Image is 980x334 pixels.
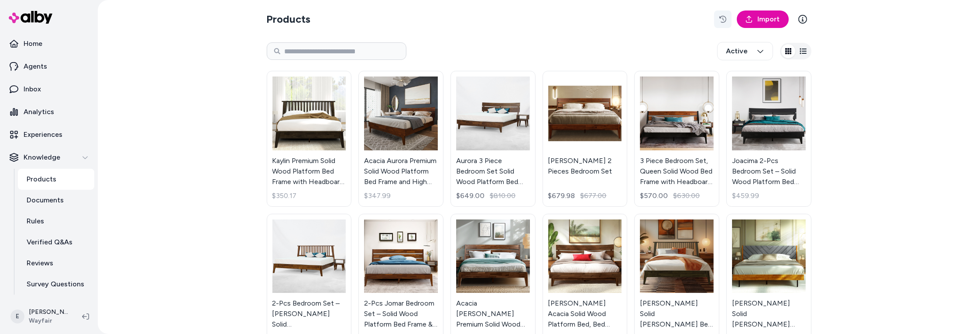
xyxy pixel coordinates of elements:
[24,84,41,94] p: Inbox
[24,152,60,163] p: Knowledge
[18,253,94,274] a: Reviews
[24,38,42,49] p: Home
[5,303,75,331] button: E[PERSON_NAME]Wayfair
[18,169,94,190] a: Products
[27,279,84,289] p: Survey Questions
[18,274,94,295] a: Survey Questions
[634,71,719,207] a: 3 Piece Bedroom Set, Queen Solid Wood Bed Frame with Headboard and 2 Nightstand, 800lbs Capacity3...
[24,107,54,117] p: Analytics
[18,232,94,253] a: Verified Q&As
[24,61,47,72] p: Agents
[450,71,536,207] a: Aurora 3 Piece Bedroom Set Solid Wood Platform Bed Frame with Headboard and NightstandAurora 3 Pi...
[3,56,94,77] a: Agents
[3,33,94,54] a: Home
[27,195,64,205] p: Documents
[758,14,780,24] span: Import
[543,71,628,207] a: Emery 2 Pieces Bedroom Set[PERSON_NAME] 2 Pieces Bedroom Set$679.98$677.00
[27,237,72,247] p: Verified Q&As
[18,211,94,232] a: Rules
[9,11,52,24] img: alby Logo
[3,101,94,122] a: Analytics
[726,71,812,207] a: Joacima 2-Pcs Bedroom Set – Solid Wood Platform Bed Frame & Matching Nightstand, Mid-Century Mode...
[3,79,94,100] a: Inbox
[267,12,311,26] h2: Products
[737,10,789,28] a: Import
[3,124,94,145] a: Experiences
[358,71,444,207] a: Acacia Aurora Premium Solid Wood Platform Bed Frame and High Headboard, King Bed Frame with Headb...
[24,129,62,140] p: Experiences
[10,310,24,324] span: E
[29,308,68,317] p: [PERSON_NAME]
[27,174,56,184] p: Products
[717,42,773,60] button: Active
[27,258,53,268] p: Reviews
[18,190,94,211] a: Documents
[267,71,352,207] a: Kaylin Premium Solid Wood Platform Bed Frame with Headboard – 800 lb Capacity, No Box Spring Need...
[27,216,44,226] p: Rules
[3,147,94,168] button: Knowledge
[29,317,68,325] span: Wayfair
